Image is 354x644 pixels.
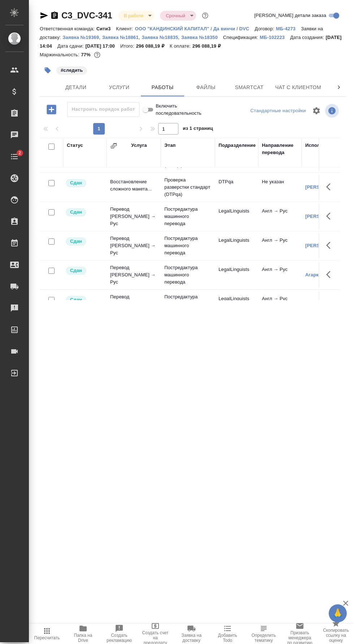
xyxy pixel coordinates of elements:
[322,178,339,196] button: Здесь прячутся важные кнопки
[62,34,99,41] button: Заявка №19369
[92,50,102,60] button: 56023.08 RUB;
[40,62,56,78] button: Добавить тэг
[178,633,205,643] span: Заявка на доставку
[34,635,60,640] span: Пересчитать
[178,35,181,40] p: ,
[308,102,325,119] span: Настроить таблицу
[258,204,302,229] td: Англ → Рус
[173,624,210,644] button: Заявка на доставку
[65,295,103,305] div: Менеджер проверил работу исполнителя, передает ее на следующий этап
[189,83,223,92] span: Файлы
[322,207,339,225] button: Здесь прячутся важные кнопки
[260,35,290,40] p: МБ-102223
[65,237,103,246] div: Менеджер проверил работу исполнителя, передает ее на следующий этап
[193,43,226,49] p: 296 088,19 ₽
[137,624,173,644] button: Создать счет на предоплату
[136,43,169,49] p: 296 088,19 ₽
[67,142,83,149] div: Статус
[332,606,344,621] span: 🙏
[183,124,213,135] span: из 1 страниц
[102,34,139,41] button: Заявка №18861
[249,105,308,117] div: split button
[181,34,223,41] button: Заявка №18350
[65,178,103,188] div: Менеджер проверил работу исполнителя, передает ее на следующий этап
[276,25,301,31] a: МБ-4273
[122,13,146,19] button: В работе
[120,43,136,49] p: Итого:
[258,262,302,288] td: Англ → Рус
[262,142,298,156] div: Направление перевода
[219,142,256,149] div: Подразделение
[70,209,82,216] p: Сдан
[329,604,347,622] button: 🙏
[258,292,302,317] td: Англ → Рус
[102,83,137,92] span: Услуги
[322,295,339,312] button: Здесь прячутся важные кнопки
[275,83,321,92] span: Чат с клиентом
[40,52,81,57] p: Маржинальность:
[214,633,241,643] span: Добавить Todo
[258,233,302,258] td: Англ → Рус
[110,142,117,149] button: Сгруппировать
[70,296,82,303] p: Сдан
[40,26,96,31] p: Ответственная команда:
[42,102,61,117] button: Добавить работу
[81,52,92,57] p: 77%
[69,633,97,643] span: Папка на Drive
[322,237,339,254] button: Здесь прячутся важные кнопки
[142,35,178,40] p: Заявка №18835
[118,11,154,21] div: В работе
[135,26,255,31] p: ООО "КАНДИНСКИЙ КАПИТАЛ" / Да винчи / DVC
[96,26,116,31] p: Сити3
[215,262,258,288] td: LegalLinguists
[65,266,103,276] div: Менеджер проверил работу исполнителя, передает ее на следующий этап
[305,243,345,248] a: [PERSON_NAME]
[305,272,342,277] a: Агаркова Юлия
[107,175,161,200] td: Восстановление сложного макета...
[164,293,211,315] p: Постредактура машинного перевода
[282,624,318,644] button: Призвать менеджера по развитию
[215,204,258,229] td: LegalLinguists
[59,83,93,92] span: Детали
[232,83,267,92] span: Smartcat
[160,11,196,21] div: В работе
[210,624,246,644] button: Добавить Todo
[325,104,340,118] span: Посмотреть информацию
[250,633,277,643] span: Определить тематику
[56,67,88,73] span: следить
[254,12,326,19] span: [PERSON_NAME] детали заказа
[164,206,211,227] p: Постредактура машинного перевода
[322,266,339,283] button: Здесь прячутся важные кнопки
[142,34,178,41] button: Заявка №18835
[85,43,120,49] p: [DATE] 17:00
[135,25,255,31] a: ООО "КАНДИНСКИЙ КАПИТАЛ" / Да винчи / DVC
[305,142,337,149] div: Исполнитель
[107,260,161,289] td: Перевод [PERSON_NAME] → Рус
[50,11,59,20] button: Скопировать ссылку
[2,148,27,166] a: 2
[70,179,82,187] p: Сдан
[61,67,83,74] p: #следить
[57,43,85,49] p: Дата сдачи:
[318,624,354,644] button: Скопировать ссылку на оценку заказа
[215,292,258,317] td: LegalLinguists
[260,34,290,40] a: МБ-102223
[164,13,187,19] button: Срочный
[290,35,325,40] p: Дата создания:
[200,11,210,20] button: Доп статусы указывают на важность/срочность заказа
[305,214,345,219] a: [PERSON_NAME]
[139,35,142,40] p: ,
[164,176,211,198] p: Проверка разверстки стандарт (DTPqa)
[61,10,112,20] a: C3_DVC-341
[101,624,137,644] button: Создать рекламацию
[29,624,65,644] button: Пересчитать
[181,35,223,40] p: Заявка №18350
[170,43,193,49] p: К оплате:
[246,624,282,644] button: Определить тематику
[107,202,161,231] td: Перевод [PERSON_NAME] → Рус
[255,26,276,31] p: Договор:
[215,233,258,258] td: LegalLinguists
[14,149,25,157] span: 2
[164,235,211,257] p: Постредактура машинного перевода
[65,624,101,644] button: Папка на Drive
